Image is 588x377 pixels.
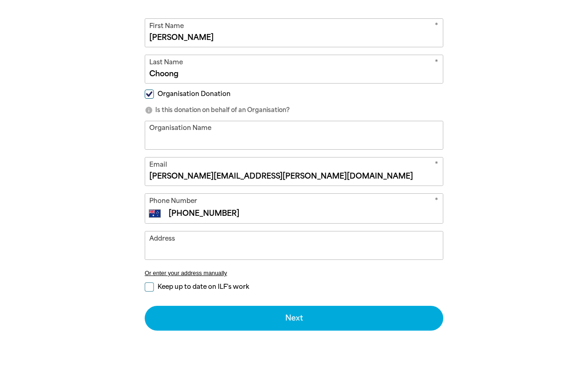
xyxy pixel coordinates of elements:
[158,90,231,98] span: Organisation Donation
[435,196,438,208] i: Required
[158,282,249,291] span: Keep up to date on ILF's work
[145,306,443,331] button: Next
[145,106,443,115] p: Is this donation on behalf of an Organisation?
[145,90,154,99] input: Organisation Donation
[145,106,153,114] i: info
[145,282,154,292] input: Keep up to date on ILF's work
[145,270,443,276] button: Or enter your address manually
